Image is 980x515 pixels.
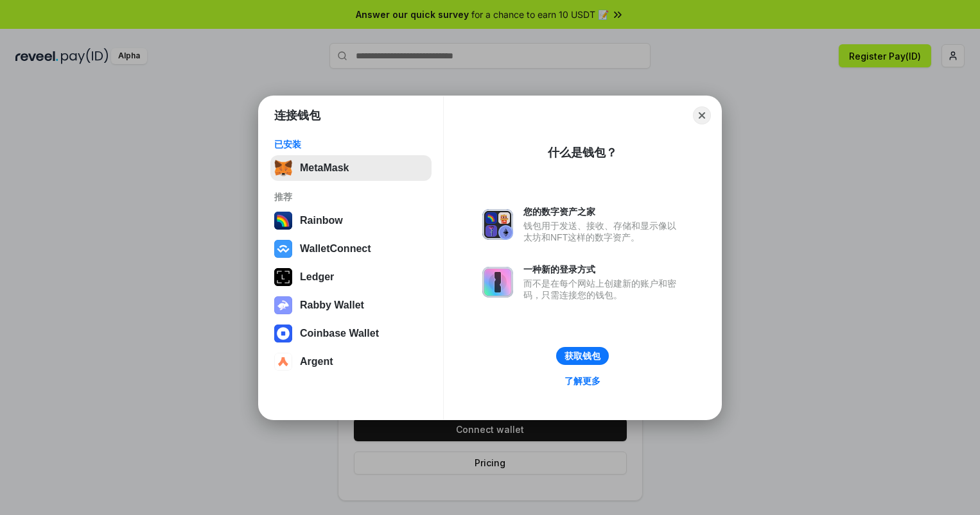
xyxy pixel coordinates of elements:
img: svg+xml,%3Csvg%20xmlns%3D%22http%3A%2F%2Fwww.w3.org%2F2000%2Fsvg%22%20width%3D%2228%22%20height%3... [274,268,292,286]
button: MetaMask [270,155,432,181]
div: 已安装 [274,139,428,150]
img: svg+xml,%3Csvg%20xmlns%3D%22http%3A%2F%2Fwww.w3.org%2F2000%2Fsvg%22%20fill%3D%22none%22%20viewBox... [482,267,513,298]
div: WalletConnect [300,243,371,255]
div: 而不是在每个网站上创建新的账户和密码，只需连接您的钱包。 [523,278,683,301]
button: Argent [270,349,432,375]
div: MetaMask [300,162,349,174]
div: 一种新的登录方式 [523,264,683,275]
div: 获取钱包 [564,350,600,362]
button: Coinbase Wallet [270,321,432,346]
a: 了解更多 [557,373,608,389]
div: 推荐 [274,191,428,203]
img: svg+xml,%3Csvg%20xmlns%3D%22http%3A%2F%2Fwww.w3.org%2F2000%2Fsvg%22%20fill%3D%22none%22%20viewBox... [482,209,513,240]
button: Rainbow [270,208,432,233]
img: svg+xml,%3Csvg%20width%3D%22120%22%20height%3D%22120%22%20viewBox%3D%220%200%20120%20120%22%20fil... [274,212,292,230]
div: Ledger [300,271,334,283]
img: svg+xml,%3Csvg%20width%3D%2228%22%20height%3D%2228%22%20viewBox%3D%220%200%2028%2028%22%20fill%3D... [274,353,292,371]
img: svg+xml,%3Csvg%20width%3D%2228%22%20height%3D%2228%22%20viewBox%3D%220%200%2028%2028%22%20fill%3D... [274,240,292,258]
button: Close [693,106,711,124]
button: 获取钱包 [556,347,609,365]
button: Ledger [270,264,432,290]
div: Argent [300,356,333,367]
button: Rabby Wallet [270,292,432,318]
div: 什么是钱包？ [548,145,617,160]
div: Rainbow [300,215,343,226]
img: svg+xml,%3Csvg%20fill%3D%22none%22%20height%3D%2233%22%20viewBox%3D%220%200%2035%2033%22%20width%... [274,159,292,177]
div: 钱包用于发送、接收、存储和显示像以太坊和NFT这样的数字资产。 [523,220,683,243]
div: Rabby Wallet [300,300,364,311]
h1: 连接钱包 [274,108,320,123]
img: svg+xml,%3Csvg%20width%3D%2228%22%20height%3D%2228%22%20viewBox%3D%220%200%2028%2028%22%20fill%3D... [274,325,292,342]
div: 了解更多 [564,375,600,387]
button: WalletConnect [270,236,432,262]
img: svg+xml,%3Csvg%20xmlns%3D%22http%3A%2F%2Fwww.w3.org%2F2000%2Fsvg%22%20fill%3D%22none%22%20viewBox... [274,296,292,314]
div: Coinbase Wallet [300,328,379,339]
div: 您的数字资产之家 [523,206,683,217]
